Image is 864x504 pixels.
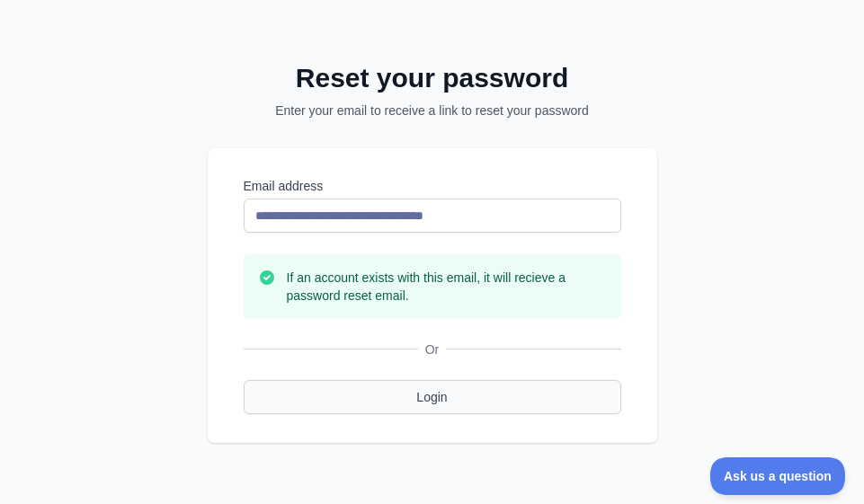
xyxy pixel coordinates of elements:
label: Email address [244,177,621,195]
a: Login [244,380,621,414]
span: Or [418,340,447,358]
h3: If an account exists with this email, it will recieve a password reset email. [287,269,607,305]
p: Enter your email to receive a link to reset your password [231,102,634,119]
iframe: Toggle Customer Support [710,457,846,495]
h2: Reset your password [231,62,634,94]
